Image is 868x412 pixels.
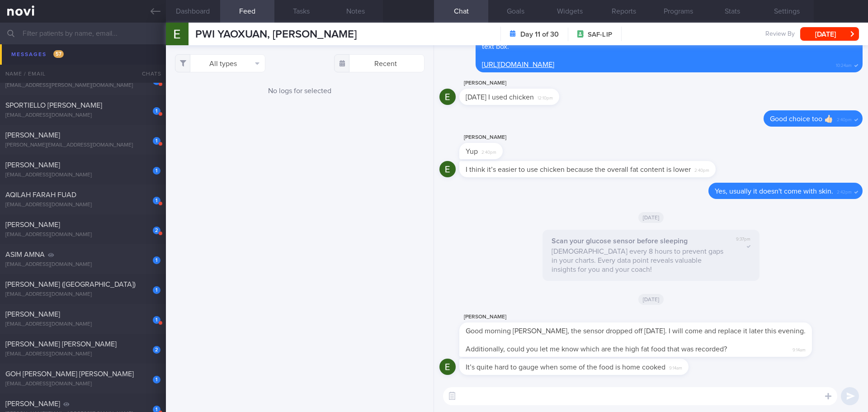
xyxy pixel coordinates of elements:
[552,237,688,245] strong: Scan your glucose sensor before sleeping
[770,115,833,123] span: Good choice too 👍🏻
[5,72,117,79] span: [PERSON_NAME] [PERSON_NAME]
[538,93,553,101] span: 12:10pm
[669,363,682,371] span: 9:14am
[459,312,839,322] div: [PERSON_NAME]
[153,316,160,324] div: 1
[153,47,160,55] div: 1
[153,167,160,175] div: 1
[715,188,833,195] span: Yes, usually it doesn't come with skin.
[466,346,727,353] span: Additionally, could you let me know which are the high fat food that was recorded?
[153,227,160,234] div: 2
[5,221,60,228] span: [PERSON_NAME]
[466,364,665,371] span: It’s quite hard to gauge when some of the food is home cooked
[800,27,859,41] button: [DATE]
[175,86,425,96] div: No logs for selected
[5,191,76,199] span: AQILAH FARAH FUAD
[5,172,160,179] div: [EMAIL_ADDRESS][DOMAIN_NAME]
[459,132,530,143] div: [PERSON_NAME]
[482,61,554,68] a: [URL][DOMAIN_NAME]
[5,291,160,298] div: [EMAIL_ADDRESS][DOMAIN_NAME]
[837,114,852,123] span: 2:40pm
[153,137,160,145] div: 1
[466,94,534,101] span: [DATE] I used chicken
[793,345,806,353] span: 9:14am
[5,132,60,139] span: [PERSON_NAME]
[153,197,160,204] div: 1
[5,261,160,268] div: [EMAIL_ADDRESS][DOMAIN_NAME]
[5,112,160,119] div: [EMAIL_ADDRESS][DOMAIN_NAME]
[552,247,723,274] p: [DEMOGRAPHIC_DATA] every 8 hours to prevent gaps in your charts. Every data point reveals valuabl...
[5,82,160,89] div: [EMAIL_ADDRESS][PERSON_NAME][DOMAIN_NAME]
[5,142,160,149] div: [PERSON_NAME][EMAIL_ADDRESS][DOMAIN_NAME]
[5,321,160,328] div: [EMAIL_ADDRESS][DOMAIN_NAME]
[638,212,664,223] span: [DATE]
[736,237,750,242] span: 9:37pm
[837,187,852,195] span: 2:42pm
[5,161,60,169] span: [PERSON_NAME]
[195,29,357,40] span: PWI YAOXUAN, [PERSON_NAME]
[5,52,160,59] div: [EMAIL_ADDRESS][PERSON_NAME][DOMAIN_NAME]
[466,148,478,155] span: Yup
[5,42,74,49] span: Koh [PERSON_NAME]
[5,232,160,238] div: [EMAIL_ADDRESS][DOMAIN_NAME]
[481,147,496,156] span: 2:40pm
[459,78,586,89] div: [PERSON_NAME]
[466,166,691,173] span: I think it’s easier to use chicken because the overall fat content is lower
[5,351,160,358] div: [EMAIL_ADDRESS][DOMAIN_NAME]
[5,370,134,378] span: GOH [PERSON_NAME] [PERSON_NAME]
[765,30,795,38] span: Review By
[466,327,806,335] span: Good morning [PERSON_NAME], the sensor dropped off [DATE]. I will come and replace it later this ...
[5,251,45,258] span: ASIM AMNA
[5,202,160,208] div: [EMAIL_ADDRESS][DOMAIN_NAME]
[175,54,265,72] button: All types
[694,165,709,174] span: 2:40pm
[153,107,160,115] div: 1
[153,256,160,264] div: 1
[5,400,60,407] span: [PERSON_NAME]
[520,30,559,39] strong: Day 11 of 30
[588,30,612,39] span: SAF-LIP
[5,281,136,288] span: [PERSON_NAME] ([GEOGRAPHIC_DATA])
[153,77,160,85] div: 1
[153,346,160,354] div: 2
[5,341,117,348] span: [PERSON_NAME] [PERSON_NAME]
[5,311,60,318] span: [PERSON_NAME]
[638,294,664,305] span: [DATE]
[153,376,160,384] div: 1
[153,286,160,294] div: 1
[836,60,852,69] span: 10:24am
[5,381,160,388] div: [EMAIL_ADDRESS][DOMAIN_NAME]
[5,102,102,109] span: SPORTIELLO [PERSON_NAME]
